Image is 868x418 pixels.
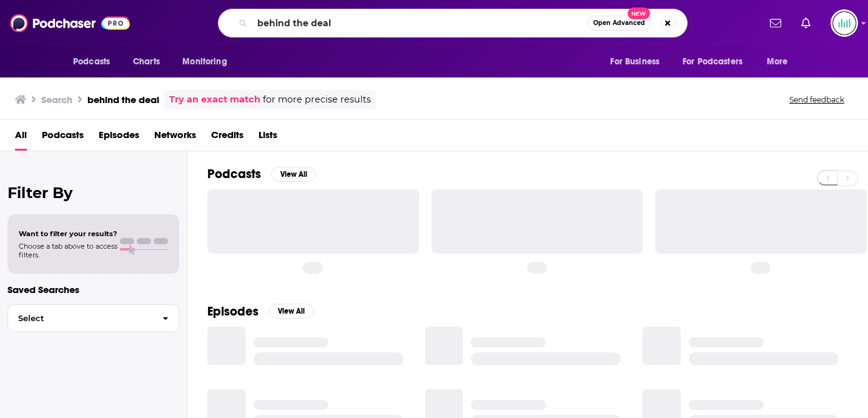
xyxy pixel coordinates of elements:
span: For Business [610,53,659,71]
button: View All [269,304,313,319]
input: Search podcasts, credits, & more... [252,13,588,33]
span: Logged in as podglomerate [831,9,858,37]
a: Charts [125,50,167,74]
a: Lists [259,125,277,151]
button: open menu [674,50,761,74]
span: for more precise results [263,92,371,107]
button: Show profile menu [831,9,858,37]
img: User Profile [831,9,858,37]
button: Select [7,304,179,332]
span: Podcasts [73,53,110,71]
button: open menu [174,50,243,74]
span: Charts [133,53,160,71]
a: Show notifications dropdown [796,12,816,34]
a: Networks [154,125,196,151]
a: Credits [211,125,244,151]
button: open menu [64,50,126,74]
span: Choose a tab above to access filters. [19,242,117,259]
button: Send feedback [786,94,848,105]
div: Search podcasts, credits, & more... [218,9,688,37]
span: Monitoring [182,53,227,71]
a: All [15,125,27,151]
a: Episodes [99,125,139,151]
h3: behind the deal [87,94,159,106]
h2: Podcasts [207,166,261,182]
span: More [767,53,788,71]
span: New [628,7,650,19]
span: Select [8,314,152,322]
a: EpisodesView All [207,304,313,319]
span: Want to filter your results? [19,229,117,238]
button: View All [271,167,316,182]
a: PodcastsView All [207,166,316,182]
a: Try an exact match [169,92,260,107]
button: open menu [601,50,675,74]
h2: Filter By [7,184,179,202]
h2: Episodes [207,304,259,319]
button: Open AdvancedNew [588,16,651,31]
img: Podchaser - Follow, Share and Rate Podcasts [10,11,130,35]
a: Show notifications dropdown [765,12,786,34]
a: Podcasts [42,125,84,151]
span: For Podcasters [683,53,742,71]
h3: Search [41,94,72,106]
p: Saved Searches [7,284,179,296]
button: open menu [758,50,804,74]
span: Open Advanced [593,20,645,26]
